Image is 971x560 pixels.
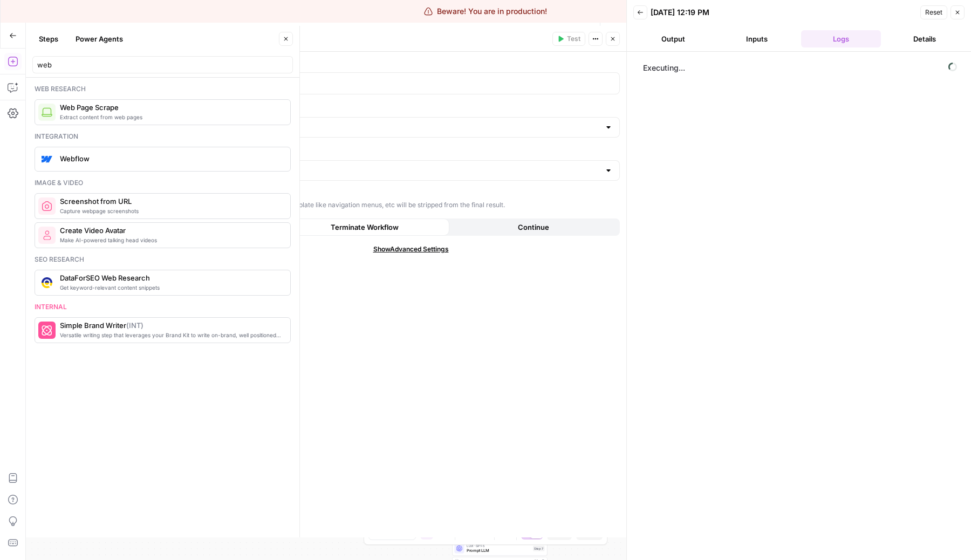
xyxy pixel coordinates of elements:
[60,153,282,164] span: Webflow
[60,320,282,331] span: Simple Brand Writer
[35,84,291,94] div: Web research
[202,146,620,157] label: Render Output As
[209,122,600,133] input: Quick Capture (Fastest)
[42,277,52,288] img: 3hnddut9cmlpnoegpdll2wmnov83
[60,331,282,339] span: Versatile writing step that leverages your Brand Kit to write on-brand, well positioned copy.
[801,30,881,47] button: Logs
[518,222,549,233] span: Continue
[60,102,282,113] span: Web Page Scrape
[60,283,282,292] span: Get keyword-relevant content snippets
[552,32,585,46] button: Test
[37,59,288,70] input: Search steps
[32,30,65,47] button: Steps
[60,113,282,121] span: Extract content from web pages
[717,30,797,47] button: Inputs
[60,236,282,244] span: Make AI-powered talking head videos
[925,8,942,17] span: Reset
[60,225,282,236] span: Create Video Avatar
[35,255,291,264] div: Seo research
[209,165,600,176] input: Markdown
[60,196,282,207] span: Screenshot from URL
[424,6,547,17] div: Beware! You are in production!
[202,103,620,114] label: Scraping Method
[533,545,545,551] div: Step 7
[373,244,449,254] span: Show Advanced Settings
[60,272,282,283] span: DataForSEO Web Research
[449,218,618,236] button: Continue
[640,59,960,77] span: Executing...
[60,207,282,215] span: Capture webpage screenshots
[633,30,713,47] button: Output
[567,34,580,44] span: Test
[217,200,505,210] div: If checked, webpage boilerplate like navigation menus, etc will be stripped from the final result.
[331,222,399,233] span: Terminate Workflow
[885,30,965,47] button: Details
[42,154,52,165] img: webflow-icon.webp
[42,230,52,241] img: rmejigl5z5mwnxpjlfq225817r45
[35,132,291,141] div: Integration
[920,5,947,19] button: Reset
[69,30,129,47] button: Power Agents
[467,543,530,548] span: LLM · GPT-5
[202,58,620,69] label: URL
[126,321,143,330] span: ( INT )
[35,178,291,188] div: Image & video
[35,302,291,312] div: Internal
[467,548,530,554] span: Prompt LLM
